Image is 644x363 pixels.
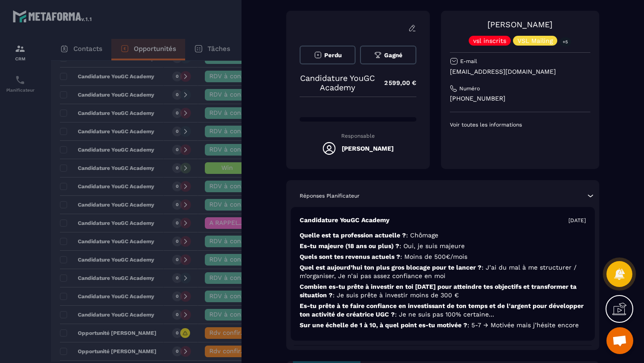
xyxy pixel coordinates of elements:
p: [EMAIL_ADDRESS][DOMAIN_NAME] [450,68,590,76]
p: VSL Mailing [517,38,553,44]
p: Combien es-tu prête à investir en toi [DATE] pour atteindre tes objectifs et transformer ta situa... [300,283,586,300]
p: [PHONE_NUMBER] [450,94,590,103]
p: Quelle est ta profession actuelle ? [300,231,586,240]
p: Responsable [300,133,416,139]
span: : Je ne suis pas 100% certaine... [395,311,494,318]
p: Es-tu prête à te faire confiance en investissant de ton temps et de l'argent pour développer ton ... [300,302,586,319]
span: : Moins de 500€/mois [400,253,467,260]
p: Réponses Planificateur [300,192,360,199]
span: : Oui, je suis majeure [399,242,465,249]
span: Perdu [324,52,342,59]
p: Es-tu majeure (18 ans ou plus) ? [300,242,586,250]
p: Sur une échelle de 1 à 10, à quel point es-tu motivée ? [300,321,586,329]
button: Gagné [360,46,416,64]
span: : Je suis prête à investir moins de 300 € [333,291,459,299]
a: [PERSON_NAME] [487,20,552,29]
p: +5 [559,37,571,46]
a: Ouvrir le chat [606,327,633,354]
p: Voir toutes les informations [450,121,590,128]
p: Numéro [459,85,480,92]
p: Candidature YouGC Academy [300,216,390,224]
p: [DATE] [568,217,586,224]
p: 2 599,00 € [375,74,416,92]
p: E-mail [460,58,477,65]
span: : Chômage [406,232,438,239]
span: Gagné [384,52,402,59]
p: Quel est aujourd’hui ton plus gros blocage pour te lancer ? [300,263,586,280]
p: Quels sont tes revenus actuels ? [300,253,586,261]
p: vsl inscrits [473,38,506,44]
p: Candidature YouGC Academy [300,73,375,92]
span: : 5-7 → Motivée mais j’hésite encore [467,321,579,329]
h5: [PERSON_NAME] [342,145,394,152]
button: Perdu [300,46,356,64]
